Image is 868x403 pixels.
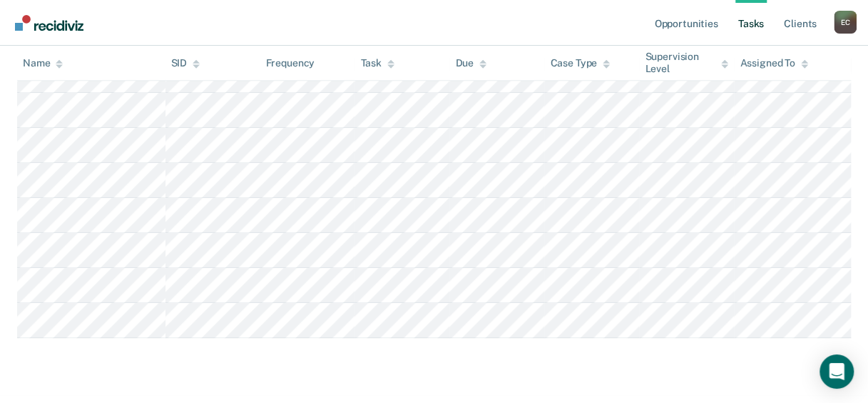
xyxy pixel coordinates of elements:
[740,57,807,69] div: Assigned To
[360,57,394,69] div: Task
[171,57,200,69] div: SID
[834,11,857,34] button: Profile dropdown button
[265,57,315,69] div: Frequency
[645,51,728,75] div: Supervision Level
[455,57,486,69] div: Due
[834,11,857,34] div: E C
[550,57,610,69] div: Case Type
[15,15,83,31] img: Recidiviz
[820,354,854,389] div: Open Intercom Messenger
[23,57,63,69] div: Name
